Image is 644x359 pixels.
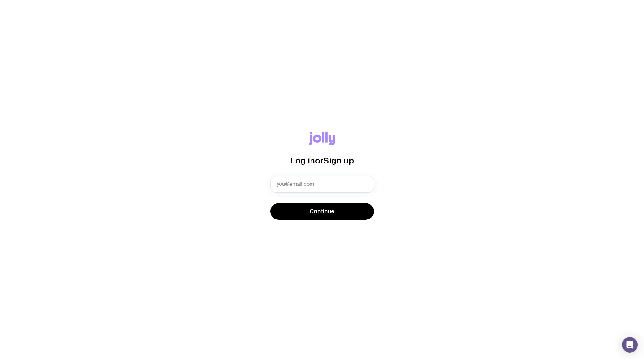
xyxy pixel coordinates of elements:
div: Open Intercom Messenger [622,337,638,353]
span: Log in [290,156,315,165]
input: you@email.com [270,176,374,193]
span: Continue [310,208,334,215]
span: Sign up [323,156,354,165]
span: or [315,156,323,165]
button: Continue [270,203,374,220]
